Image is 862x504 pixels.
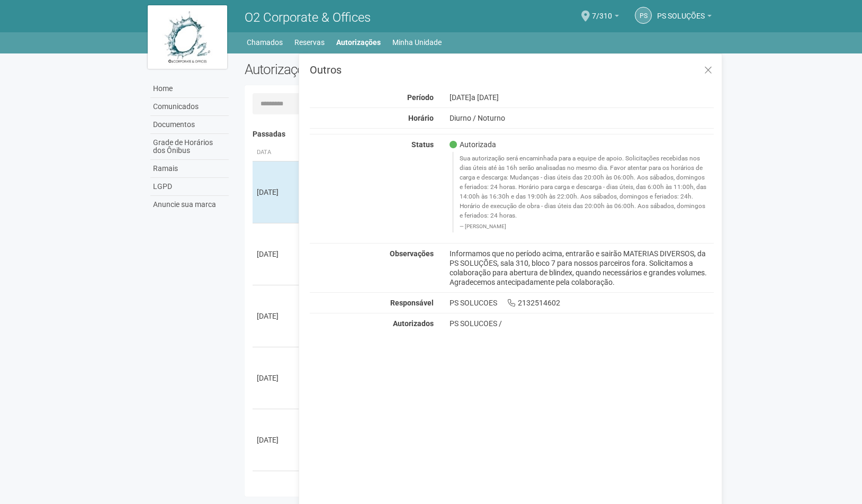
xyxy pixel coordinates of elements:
[148,5,227,69] img: logo.jpg
[411,140,434,149] strong: Status
[253,144,300,161] th: Data
[657,2,705,20] span: PS SOLUÇÕES
[471,93,499,102] span: a [DATE]
[257,249,296,259] div: [DATE]
[310,65,714,75] h3: Outros
[450,319,714,328] div: PS SOLUCOES /
[392,35,442,50] a: Minha Unidade
[150,134,229,160] a: Grade de Horários dos Ônibus
[450,140,496,149] span: Autorizada
[150,160,229,178] a: Ramais
[247,35,283,50] a: Chamados
[336,35,381,50] a: Autorizações
[390,299,434,307] strong: Responsável
[442,113,722,123] div: Diurno / Noturno
[442,298,722,308] div: PS SOLUCOES 2132514602
[592,2,612,20] span: 7/310
[150,116,229,134] a: Documentos
[150,196,229,213] a: Anuncie sua marca
[460,223,708,230] footer: [PERSON_NAME]
[257,187,296,197] div: [DATE]
[408,114,434,122] strong: Horário
[452,152,714,232] blockquote: Sua autorização será encaminhada para a equipe de apoio. Solicitações recebidas nos dias úteis at...
[592,13,619,22] a: 7/310
[390,249,434,258] strong: Observações
[150,178,229,196] a: LGPD
[657,13,712,22] a: PS SOLUÇÕES
[245,61,471,77] h2: Autorizações
[635,7,652,24] a: PS
[442,249,722,287] div: Informamos que no período acima, entrarão e sairão MATERIAS DIVERSOS, da PS SOLUÇÕES, sala 310, b...
[245,10,371,25] span: O2 Corporate & Offices
[294,35,325,50] a: Reservas
[393,319,434,328] strong: Autorizados
[150,98,229,116] a: Comunicados
[407,93,434,102] strong: Período
[257,373,296,383] div: [DATE]
[150,80,229,98] a: Home
[257,435,296,445] div: [DATE]
[442,93,722,102] div: [DATE]
[253,130,706,138] h4: Passadas
[257,311,296,321] div: [DATE]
